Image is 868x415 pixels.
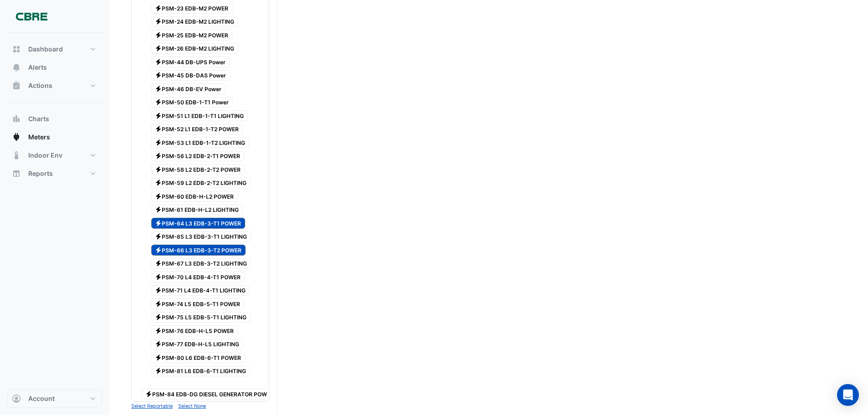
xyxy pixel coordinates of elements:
[28,133,50,142] span: Meters
[155,287,162,294] fa-icon: Electricity
[28,81,52,90] span: Actions
[155,273,162,280] fa-icon: Electricity
[151,205,243,215] span: PSM-61 EDB-H-L2 LIGHTING
[155,5,162,11] fa-icon: Electricity
[12,63,21,72] app-icon: Alerts
[151,124,243,135] span: PSM-52 L1 EDB-1-T2 POWER
[151,97,233,108] span: PSM-50 EDB-1-T1 Power
[151,352,246,363] span: PSM-80 L6 EDB-6-T1 POWER
[151,178,251,189] span: PSM-59 L2 EDB-2-T2 LIGHTING
[155,193,162,200] fa-icon: Electricity
[178,403,206,409] small: Select None
[151,231,252,242] span: PSM-65 L3 EDB-3-T1 LIGHTING
[155,31,162,38] fa-icon: Electricity
[28,63,47,72] span: Alerts
[12,169,21,178] app-icon: Reports
[155,85,162,92] fa-icon: Electricity
[155,341,162,348] fa-icon: Electricity
[155,354,162,361] fa-icon: Electricity
[131,403,173,409] small: Select Reportable
[155,45,162,52] fa-icon: Electricity
[28,45,63,54] span: Dashboard
[155,220,162,226] fa-icon: Electricity
[155,327,162,334] fa-icon: Electricity
[151,137,250,148] span: PSM-53 L1 EDB-1-T2 LIGHTING
[155,58,162,65] fa-icon: Electricity
[12,81,21,90] app-icon: Actions
[7,58,102,77] button: Alerts
[151,339,244,350] span: PSM-77 EDB-H-L5 LIGHTING
[151,83,226,94] span: PSM-46 DB-EV Power
[151,285,250,296] span: PSM-71 L4 EDB-4-T1 LIGHTING
[155,206,162,213] fa-icon: Electricity
[155,233,162,240] fa-icon: Electricity
[28,394,55,403] span: Account
[155,72,162,79] fa-icon: Electricity
[7,146,102,164] button: Indoor Env
[151,164,245,175] span: PSM-58 L2 EDB-2-T2 POWER
[131,402,173,410] button: Select Reportable
[151,151,245,162] span: PSM-56 L2 EDB-2-T1 POWER
[7,40,102,58] button: Dashboard
[155,368,162,374] fa-icon: Electricity
[155,314,162,321] fa-icon: Electricity
[151,30,233,41] span: PSM-25 EDB-M2 POWER
[155,166,162,173] fa-icon: Electricity
[28,114,49,123] span: Charts
[151,43,239,54] span: PSM-26 EDB-M2 LIGHTING
[12,151,21,160] app-icon: Indoor Env
[151,312,251,323] span: PSM-75 L5 EDB-5-T1 LIGHTING
[7,77,102,95] button: Actions
[12,45,21,54] app-icon: Dashboard
[7,164,102,183] button: Reports
[155,99,162,106] fa-icon: Electricity
[151,56,230,67] span: PSM-44 DB-UPS Power
[155,153,162,159] fa-icon: Electricity
[151,272,245,282] span: PSM-70 L4 EDB-4-T1 POWER
[155,18,162,25] fa-icon: Electricity
[11,7,52,26] img: Company Logo
[28,169,53,178] span: Reports
[151,325,238,336] span: PSM-76 EDB-H-L5 POWER
[145,390,152,397] fa-icon: Electricity
[151,16,239,27] span: PSM-24 EDB-M2 LIGHTING
[151,110,248,121] span: PSM-51 L1 EDB-1-T1 LIGHTING
[151,366,251,377] span: PSM-81 L6 EDB-6-T1 LIGHTING
[178,402,206,410] button: Select None
[155,112,162,119] fa-icon: Electricity
[151,298,245,309] span: PSM-74 L5 EDB-5-T1 POWER
[12,114,21,123] app-icon: Charts
[155,246,162,253] fa-icon: Electricity
[155,126,162,133] fa-icon: Electricity
[837,384,859,406] div: Open Intercom Messenger
[7,389,102,408] button: Account
[155,300,162,307] fa-icon: Electricity
[151,245,246,256] span: PSM-66 L3 EDB-3-T2 POWER
[12,133,21,142] app-icon: Meters
[151,191,238,202] span: PSM-60 EDB-H-L2 POWER
[151,258,252,269] span: PSM-67 L3 EDB-3-T2 LIGHTING
[28,151,62,160] span: Indoor Env
[155,139,162,146] fa-icon: Electricity
[141,389,278,400] span: PSM-84 EDB-DG DIESEL GENERATOR POWER
[151,70,231,81] span: PSM-45 DB-DAS Power
[7,110,102,128] button: Charts
[155,260,162,267] fa-icon: Electricity
[155,179,162,186] fa-icon: Electricity
[7,128,102,146] button: Meters
[151,3,233,14] span: PSM-23 EDB-M2 POWER
[151,218,246,229] span: PSM-64 L3 EDB-3-T1 POWER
